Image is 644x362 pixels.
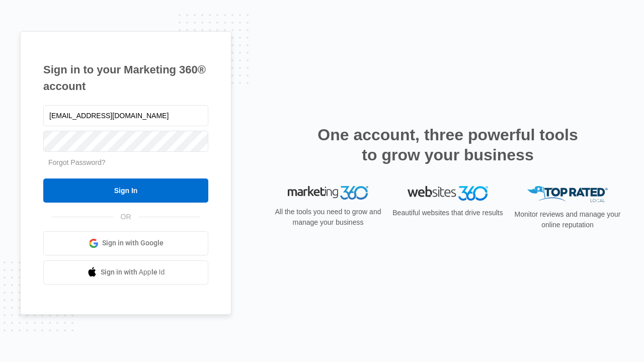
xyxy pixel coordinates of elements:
[114,212,138,222] span: OR
[288,186,368,200] img: Marketing 360
[511,209,624,230] p: Monitor reviews and manage your online reputation
[391,208,504,218] p: Beautiful websites that drive results
[43,260,208,285] a: Sign in with Apple Id
[43,105,208,126] input: Email
[101,267,165,278] span: Sign in with Apple Id
[43,231,208,255] a: Sign in with Google
[43,178,208,203] input: Sign In
[272,207,384,228] p: All the tools you need to grow and manage your business
[408,186,488,201] img: Websites 360
[102,238,164,248] span: Sign in with Google
[314,125,581,165] h2: One account, three powerful tools to grow your business
[48,158,106,166] a: Forgot Password?
[527,186,608,203] img: Top Rated Local
[43,61,208,95] h1: Sign in to your Marketing 360® account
